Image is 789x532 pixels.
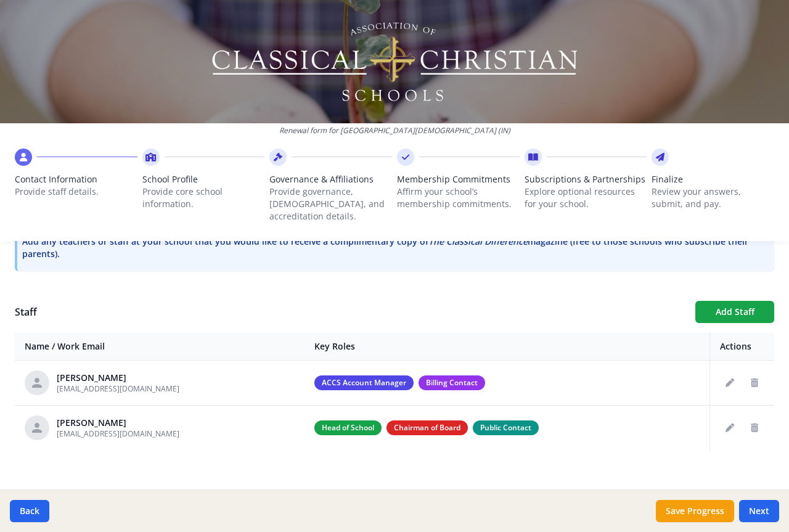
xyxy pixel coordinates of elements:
[305,333,710,361] th: Key Roles
[739,500,779,522] button: Next
[710,333,775,361] th: Actions
[10,500,49,522] button: Back
[397,173,520,186] span: Membership Commitments
[695,301,774,323] button: Add Staff
[15,305,685,319] h1: Staff
[269,186,392,223] p: Provide governance, [DEMOGRAPHIC_DATA], and accreditation details.
[720,418,740,438] button: Edit staff
[656,500,734,522] button: Save Progress
[386,420,468,435] span: Chairman of Board
[15,333,305,361] th: Name / Work Email
[652,186,774,210] p: Review your answers, submit, and pay.
[745,418,764,438] button: Delete staff
[15,173,137,186] span: Contact Information
[57,372,179,384] div: [PERSON_NAME]
[745,373,764,393] button: Delete staff
[57,417,179,429] div: [PERSON_NAME]
[314,420,382,435] span: Head of School
[57,383,179,394] span: [EMAIL_ADDRESS][DOMAIN_NAME]
[652,173,774,186] span: Finalize
[525,173,647,186] span: Subscriptions & Partnerships
[57,428,179,439] span: [EMAIL_ADDRESS][DOMAIN_NAME]
[720,373,740,393] button: Edit staff
[269,173,392,186] span: Governance & Affiliations
[419,375,485,390] span: Billing Contact
[210,18,579,105] img: Logo
[473,420,539,435] span: Public Contact
[142,186,265,210] p: Provide core school information.
[314,375,414,390] span: ACCS Account Manager
[397,186,520,210] p: Affirm your school’s membership commitments.
[525,186,647,210] p: Explore optional resources for your school.
[142,173,265,186] span: School Profile
[15,186,137,198] p: Provide staff details.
